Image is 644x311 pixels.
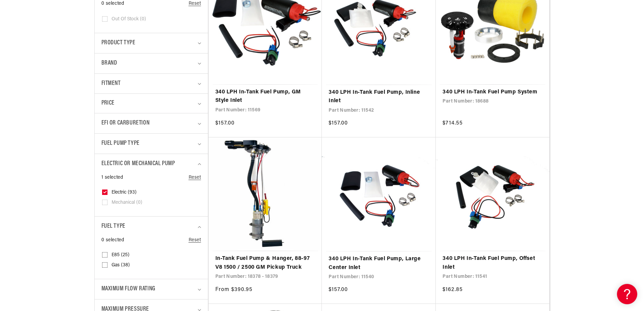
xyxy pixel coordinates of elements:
[101,222,125,231] span: Fuel Type
[112,190,137,196] span: Electric (93)
[112,200,142,206] span: Mechanical (0)
[112,262,130,268] span: Gas (38)
[101,59,117,68] span: Brand
[101,113,201,133] summary: EFI or Carburetion (0 selected)
[101,279,201,299] summary: Maximum Flow Rating (0 selected)
[101,154,201,174] summary: Electric or Mechanical Pump (1 selected)
[101,159,175,169] span: Electric or Mechanical Pump
[101,134,201,154] summary: Fuel Pump Type (1 selected)
[101,139,140,149] span: Fuel Pump Type
[112,252,129,258] span: E85 (25)
[101,118,150,128] span: EFI or Carburetion
[215,88,315,105] a: 340 LPH In-Tank Fuel Pump, GM Style Inlet
[189,237,201,244] a: Reset
[101,174,123,181] span: 1 selected
[101,33,201,53] summary: Product type (0 selected)
[101,53,201,73] summary: Brand (0 selected)
[329,255,429,272] a: 340 LPH In-Tank Fuel Pump, Large Center Inlet
[189,174,201,181] a: Reset
[329,88,429,106] a: 340 LPH In-Tank Fuel Pump, Inline Inlet
[101,217,201,237] summary: Fuel Type (0 selected)
[101,284,156,294] span: Maximum Flow Rating
[443,88,543,97] a: 340 LPH In-Tank Fuel Pump System
[112,16,146,22] span: Out of stock (0)
[101,94,201,113] summary: Price
[215,254,315,272] a: In-Tank Fuel Pump & Hanger, 88-97 V8 1500 / 2500 GM Pickup Truck
[101,237,124,244] span: 0 selected
[101,74,201,94] summary: Fitment (0 selected)
[101,99,115,108] span: Price
[443,254,543,272] a: 340 LPH In-Tank Fuel Pump, Offset Inlet
[101,38,136,48] span: Product type
[101,79,121,89] span: Fitment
